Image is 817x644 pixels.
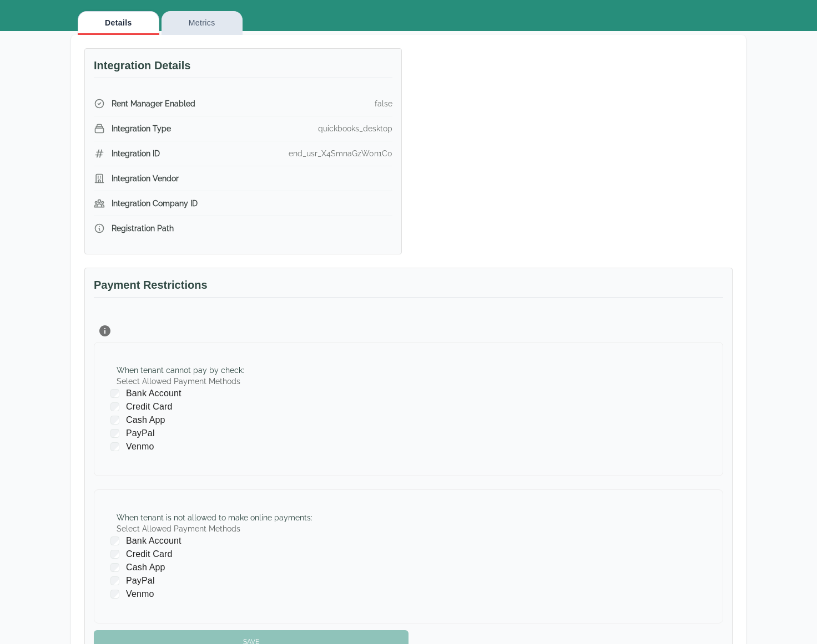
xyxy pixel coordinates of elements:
span: Cash App [126,561,165,574]
button: Metrics [162,11,243,35]
span: Cash App [126,413,165,427]
span: Venmo [126,440,154,453]
input: PayPal [110,576,119,585]
div: false [375,98,392,109]
h3: Integration Details [94,58,392,78]
span: PayPal [126,574,155,587]
input: Cash App [110,416,119,425]
span: Rent Manager Enabled [112,98,195,109]
input: Bank Account [110,536,119,545]
div: When tenant is not allowed to make online payments : [117,512,312,523]
span: Credit Card [126,548,172,561]
h3: Payment Restrictions [94,277,723,298]
span: PayPal [126,427,155,440]
span: Integration Type [112,123,171,134]
input: Venmo [110,442,119,451]
input: Bank Account [110,389,119,398]
input: Credit Card [110,550,119,559]
button: Details [78,11,159,35]
span: Registration Path [112,223,174,234]
span: Integration Company ID [112,198,198,209]
span: Credit Card [126,400,172,413]
div: end_usr_X4SmnaGzW0n1C0 [289,148,392,159]
span: Integration Vendor [112,173,179,184]
label: Select Allowed Payment Methods [117,376,244,387]
span: Venmo [126,587,154,601]
span: Bank Account [126,534,181,548]
div: quickbooks_desktop [318,123,392,134]
span: Bank Account [126,387,181,400]
input: PayPal [110,429,119,438]
div: When tenant cannot pay by check : [117,365,244,376]
span: Integration ID [112,148,160,159]
input: Venmo [110,590,119,599]
input: Cash App [110,563,119,572]
input: Credit Card [110,402,119,411]
label: Select Allowed Payment Methods [117,523,312,534]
